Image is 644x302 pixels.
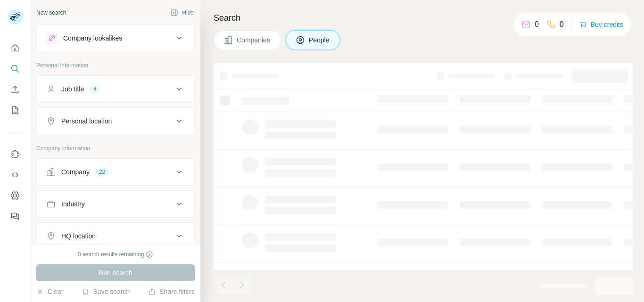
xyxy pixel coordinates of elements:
[237,35,271,45] span: Companies
[560,19,564,30] p: 0
[8,166,23,183] button: Use Surfe API
[61,167,90,177] div: Company
[164,6,200,20] button: Hide
[36,61,195,70] p: Personal information
[37,27,194,49] button: Company lookalikes
[90,85,100,93] div: 4
[36,144,195,153] p: Company information
[8,81,23,98] button: Enrich CSV
[36,287,63,296] button: Clear
[37,193,194,215] button: Industry
[8,208,23,225] button: Feedback
[579,18,623,31] button: Buy credits
[535,19,539,30] p: 0
[8,102,23,119] button: My lists
[61,84,84,94] div: Job title
[37,225,194,247] button: HQ location
[8,187,23,204] button: Dashboard
[148,287,195,296] button: Share filters
[36,8,66,17] div: New search
[309,35,330,45] span: People
[214,11,633,24] h4: Search
[37,110,194,132] button: Personal location
[82,287,130,296] button: Save search
[8,146,23,163] button: Use Surfe on LinkedIn
[8,60,23,77] button: Search
[8,40,23,57] button: Quick start
[37,78,194,100] button: Job title4
[78,250,154,259] div: 0 search results remaining
[37,161,194,183] button: Company22
[95,168,109,176] div: 22
[61,116,112,126] div: Personal location
[61,231,96,241] div: HQ location
[63,33,122,43] div: Company lookalikes
[61,199,85,209] div: Industry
